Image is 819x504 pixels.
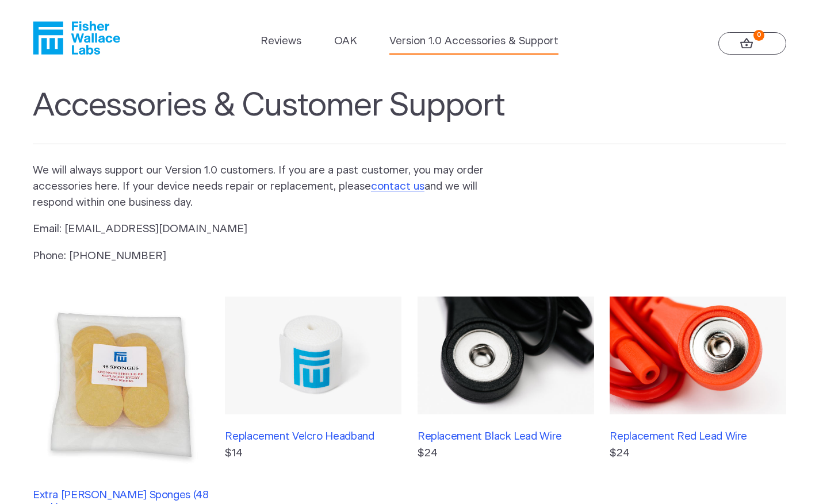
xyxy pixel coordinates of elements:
[33,248,502,264] p: Phone: [PHONE_NUMBER]
[610,445,786,461] p: $24
[225,430,401,443] h3: Replacement Velcro Headband
[33,21,120,55] a: Fisher Wallace
[610,297,786,414] img: Replacement Red Lead Wire
[225,445,401,461] p: $14
[33,87,786,144] h1: Accessories & Customer Support
[753,30,764,41] strong: 0
[418,430,594,443] h3: Replacement Black Lead Wire
[33,221,502,237] p: Email: [EMAIL_ADDRESS][DOMAIN_NAME]
[33,163,502,211] p: We will always support our Version 1.0 customers. If you are a past customer, you may order acces...
[334,33,357,49] a: OAK
[389,33,558,49] a: Version 1.0 Accessories & Support
[33,297,209,473] img: Extra Fisher Wallace Sponges (48 pack)
[718,32,786,55] a: 0
[225,297,401,414] img: Replacement Velcro Headband
[261,33,301,49] a: Reviews
[610,430,786,443] h3: Replacement Red Lead Wire
[371,181,424,192] a: contact us
[418,445,594,461] p: $24
[418,297,594,414] img: Replacement Black Lead Wire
